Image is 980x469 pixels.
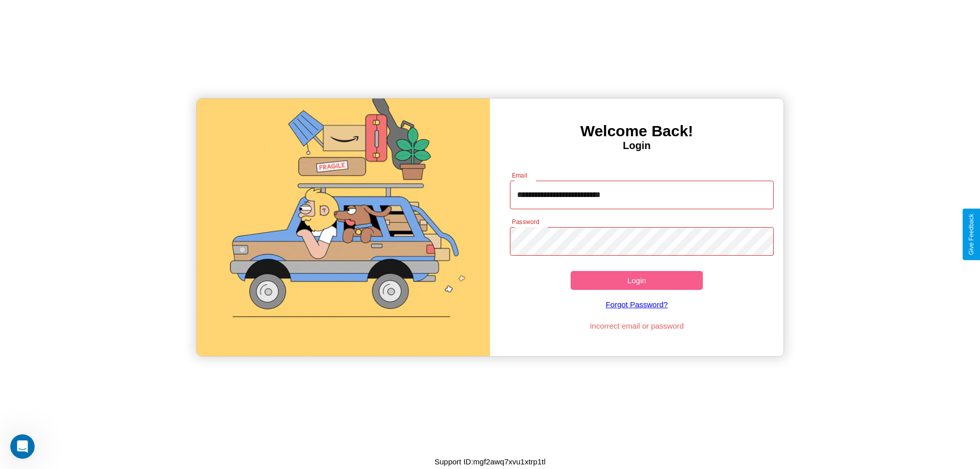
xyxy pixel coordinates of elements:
button: Login [571,271,703,290]
h4: Login [490,140,783,152]
p: Support ID: mgf2awq7xvu1xtrp1tl [434,455,546,468]
label: Password [512,217,539,226]
img: gif [197,98,490,356]
label: Email [512,171,528,180]
div: Give Feedback [968,214,975,255]
h3: Welcome Back! [490,122,783,140]
a: Forgot Password? [505,290,769,319]
p: Incorrect email or password [505,319,769,333]
iframe: Intercom live chat [10,434,35,459]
